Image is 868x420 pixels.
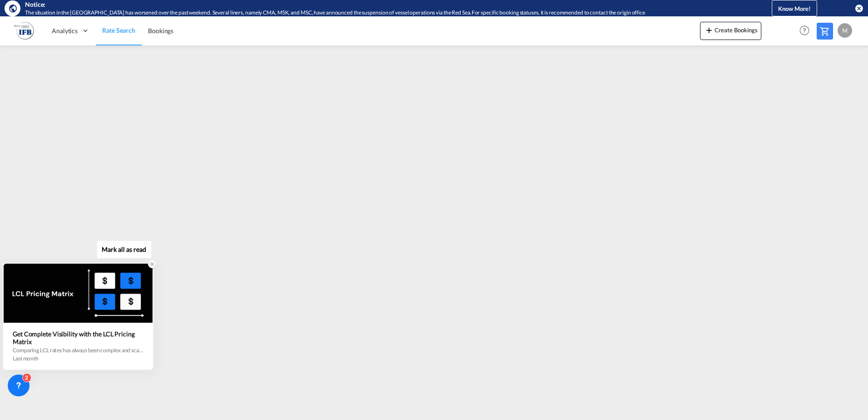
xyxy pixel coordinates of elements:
[45,16,96,45] div: Analytics
[14,20,34,41] img: b628ab10256c11eeb52753acbc15d091.png
[700,22,761,40] button: icon-plus 400-fgCreate Bookings
[25,9,735,17] div: The situation in the Red Sea has worsened over the past weekend. Several liners, namely CMA, MSK,...
[96,16,142,45] a: Rate Search
[52,26,78,35] span: Analytics
[838,23,852,38] div: M
[148,27,173,35] span: Bookings
[102,26,135,34] span: Rate Search
[142,16,180,45] a: Bookings
[704,25,715,35] md-icon: icon-plus 400-fg
[854,4,863,13] button: icon-close-circle
[797,23,812,38] span: Help
[797,23,817,39] div: Help
[778,5,811,12] span: Know More!
[8,4,17,13] md-icon: icon-earth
